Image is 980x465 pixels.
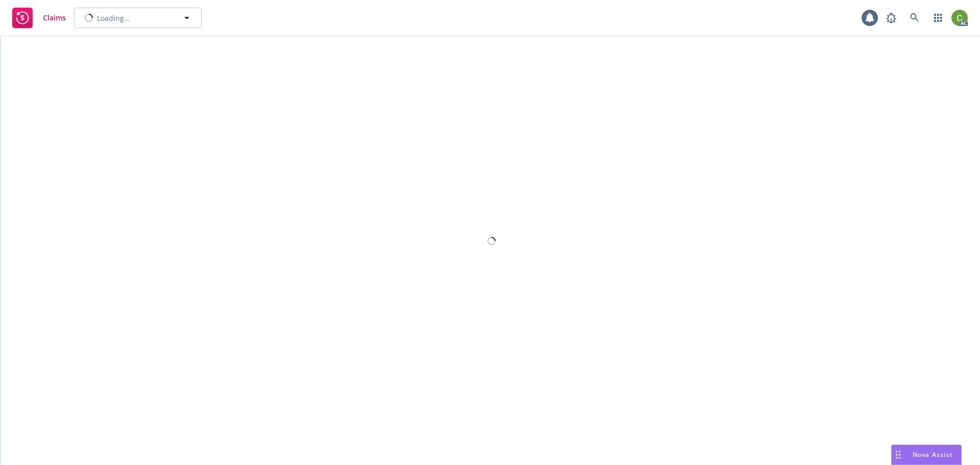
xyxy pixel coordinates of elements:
span: Nova Assist [913,450,953,459]
button: Nova Assist [891,445,962,465]
div: Drag to move [892,445,904,464]
a: Search [904,8,925,28]
button: Loading... [74,8,202,28]
span: Loading... [97,13,130,23]
span: Claims [43,14,66,22]
img: photo [951,10,968,26]
a: Switch app [928,8,948,28]
a: Report a Bug [881,8,901,28]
